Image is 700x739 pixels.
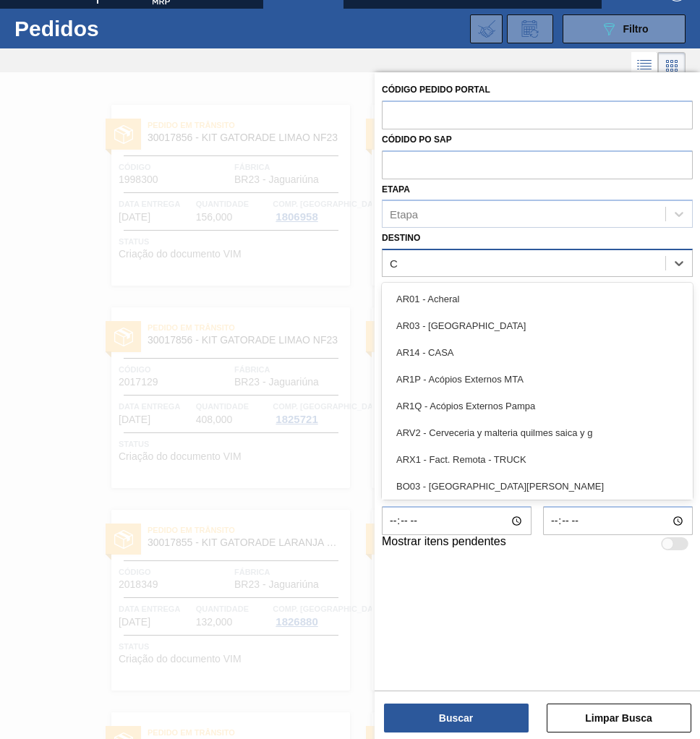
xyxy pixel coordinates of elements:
div: ARX1 - Fact. Remota - TRUCK [382,446,693,473]
label: Códido PO SAP [382,134,452,145]
div: AR03 - [GEOGRAPHIC_DATA] [382,312,693,339]
label: Mostrar itens pendentes [382,535,506,552]
div: AR14 - CASA [382,339,693,366]
h1: Pedidos [14,20,201,37]
div: AR1Q - Acópios Externos Pampa [382,393,693,419]
label: Etapa [382,184,410,195]
label: Destino [382,233,420,243]
label: Carteira [382,282,427,292]
button: Filtro [563,14,686,43]
div: Importar Negociações dos Pedidos [470,14,503,43]
div: Visão em Cards [658,52,686,80]
div: ARV2 - Cerveceria y malteria quilmes saica y g [382,419,693,446]
div: AR1P - Acópios Externos MTA [382,366,693,393]
div: Solicitação de Revisão de Pedidos [507,14,553,43]
label: Código Pedido Portal [382,85,490,95]
div: BO03 - [GEOGRAPHIC_DATA][PERSON_NAME] [382,473,693,500]
div: Visão em Lista [631,52,658,80]
span: Filtro [623,23,649,35]
div: Etapa [390,208,418,221]
div: AR01 - Acheral [382,286,693,312]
